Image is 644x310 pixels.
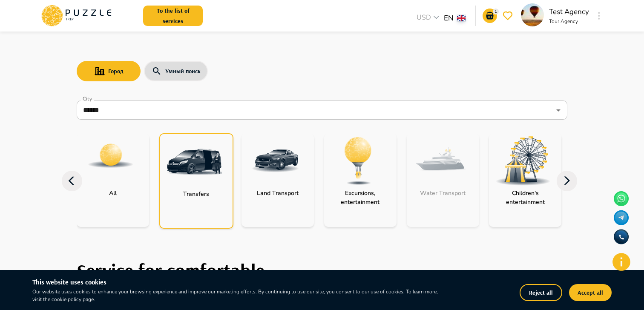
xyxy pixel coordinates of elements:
h1: Create your perfect trip with Puzzle Trip. [77,259,327,304]
div: category-activity [324,133,397,227]
button: Open [552,104,564,116]
div: USD [414,12,444,25]
div: category-landing_transport [241,133,314,227]
p: Tour Agency [549,17,589,25]
button: Accept all [569,284,612,301]
p: Excursions, entertainment [324,189,397,207]
p: Test Agency [549,6,589,17]
img: all [87,132,135,180]
h6: This website uses cookies [32,277,438,288]
button: search-with-elastic-search [144,61,208,81]
img: GetTransfer [167,134,222,189]
button: search-with-city [77,61,141,81]
p: Transfers [179,189,213,198]
label: City [83,95,92,103]
div: category-children_activity [489,133,561,227]
button: Reject all [520,284,562,301]
p: Our website uses cookies to enhance your browsing experience and improve our marketing efforts. B... [32,288,438,303]
img: Children activity [495,136,551,185]
div: category-all [77,133,149,227]
button: go-to-wishlist-submit-button [500,9,515,23]
p: Children's entertainment [489,189,561,207]
div: category-water_transport [407,133,479,227]
button: To the list of services [143,6,203,26]
div: category-get_transfer [159,133,233,229]
img: lang [457,15,466,21]
p: Land Transport [253,189,303,198]
p: 1 [493,9,499,15]
img: Activity Transport [331,133,386,189]
img: Landing Transport [248,133,303,189]
p: EN [444,13,454,24]
button: go-to-basket-submit-button [483,9,497,23]
p: All [105,189,121,198]
img: profile_picture PuzzleTrip [521,3,544,26]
